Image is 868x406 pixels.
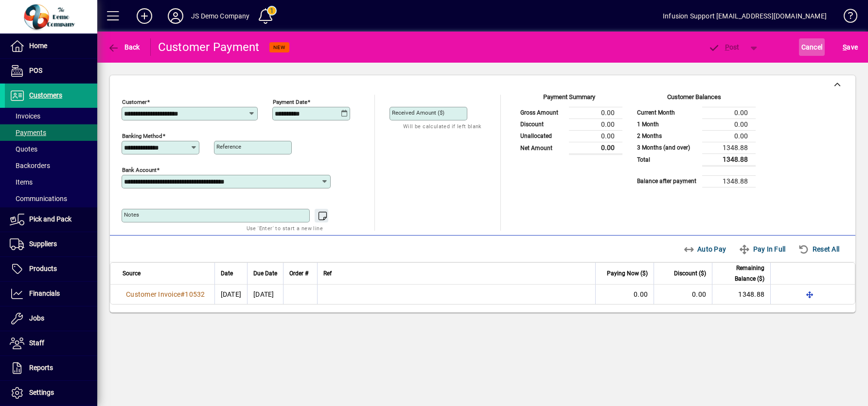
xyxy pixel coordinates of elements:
[702,118,756,130] td: 0.00
[5,331,97,355] a: Staff
[5,34,97,58] a: Home
[702,153,756,166] td: 1348.88
[122,133,162,139] mat-label: Banking method
[124,211,139,218] mat-label: Notes
[29,314,44,322] span: Jobs
[5,124,97,141] a: Payments
[221,290,242,298] span: [DATE]
[735,240,789,258] button: Pay In Full
[107,43,140,51] span: Back
[253,268,277,279] span: Due Date
[632,153,702,166] td: Total
[674,268,706,279] span: Discount ($)
[403,120,481,132] mat-hint: Will be calculated if left blank
[515,92,622,107] div: Payment Summary
[323,268,332,279] span: Ref
[123,289,209,300] a: Customer Invoice#10532
[10,129,46,136] span: Payments
[29,265,57,272] span: Products
[105,38,142,56] button: Back
[569,107,622,118] td: 0.00
[29,339,44,347] span: Staff
[702,175,756,187] td: 1348.88
[718,263,764,284] span: Remaining Balance ($)
[702,142,756,153] td: 1348.88
[29,42,47,50] span: Home
[515,107,569,118] td: Gross Amount
[392,109,444,116] mat-label: Received Amount ($)
[191,8,250,24] div: JS Demo Company
[569,130,622,142] td: 0.00
[632,92,756,107] div: Customer Balances
[5,356,97,380] a: Reports
[515,118,569,130] td: Discount
[515,142,569,154] td: Net Amount
[10,112,40,120] span: Invoices
[5,157,97,174] a: Backorders
[29,364,53,372] span: Reports
[289,268,308,279] span: Order #
[5,141,97,157] a: Quotes
[794,240,843,258] button: Reset All
[29,215,71,223] span: Pick and Pack
[5,306,97,331] a: Jobs
[5,207,97,232] a: Pick and Pack
[708,43,740,51] span: ost
[5,190,97,207] a: Communications
[10,162,50,169] span: Backorders
[843,39,858,55] span: ave
[632,142,702,153] td: 3 Months (and over)
[634,290,648,298] span: 0.00
[10,178,33,186] span: Items
[632,107,702,118] td: Current Month
[5,282,97,306] a: Financials
[122,167,157,173] mat-label: Bank Account
[702,107,756,118] td: 0.00
[738,290,764,298] span: 1348.88
[632,118,702,130] td: 1 Month
[29,289,60,297] span: Financials
[569,142,622,154] td: 0.00
[515,130,569,142] td: Unallocated
[5,59,97,83] a: POS
[632,175,702,187] td: Balance after payment
[515,95,622,155] app-page-summary-card: Payment Summary
[29,67,42,74] span: POS
[126,290,180,298] span: Customer Invoice
[725,43,729,51] span: P
[216,143,241,150] mat-label: Reference
[739,241,785,257] span: Pay In Full
[798,241,839,257] span: Reset All
[703,38,744,56] button: Post
[692,290,706,298] span: 0.00
[10,145,37,153] span: Quotes
[97,38,151,56] app-page-header-button: Back
[273,44,285,51] span: NEW
[122,99,147,105] mat-label: Customer
[247,222,323,234] mat-hint: Use 'Enter' to start a new line
[5,108,97,124] a: Invoices
[836,2,856,34] a: Knowledge Base
[160,7,191,25] button: Profile
[799,38,825,56] button: Cancel
[5,257,97,281] a: Products
[632,130,702,142] td: 2 Months
[663,8,827,24] div: Infusion Support [EMAIL_ADDRESS][DOMAIN_NAME]
[801,39,823,55] span: Cancel
[5,381,97,405] a: Settings
[569,118,622,130] td: 0.00
[5,174,97,190] a: Items
[29,240,57,248] span: Suppliers
[29,389,54,396] span: Settings
[247,285,283,304] td: [DATE]
[129,7,160,25] button: Add
[607,268,648,279] span: Paying Now ($)
[273,99,307,105] mat-label: Payment Date
[5,232,97,256] a: Suppliers
[10,195,67,203] span: Communications
[29,91,62,99] span: Customers
[843,43,847,51] span: S
[702,130,756,142] td: 0.00
[158,39,260,55] div: Customer Payment
[221,268,233,279] span: Date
